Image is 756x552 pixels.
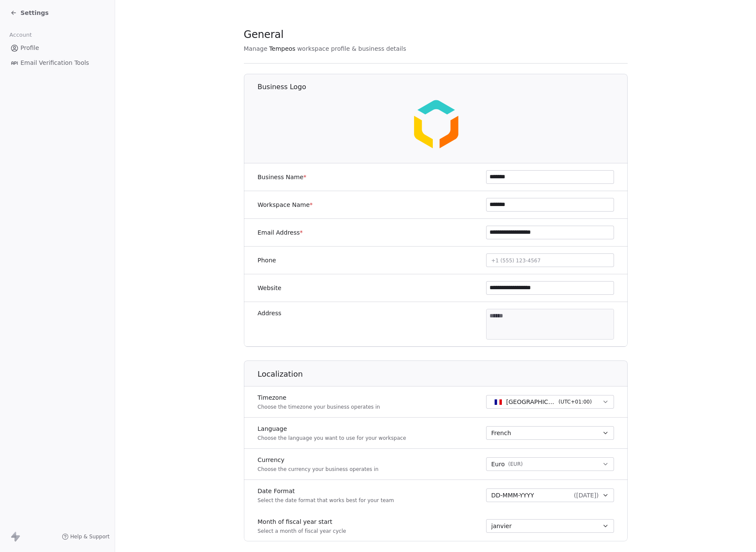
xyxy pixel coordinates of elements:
[7,56,108,70] a: Email Verification Tools
[269,44,295,53] span: Tempeos
[244,28,284,41] span: General
[244,44,268,53] span: Manage
[7,41,108,55] a: Profile
[258,456,379,464] label: Currency
[486,457,614,471] button: Euro(EUR)
[70,533,110,540] span: Help & Support
[258,284,281,292] label: Website
[491,491,534,500] span: DD-MMM-YYYY
[258,487,394,495] label: Date Format
[20,58,89,67] span: Email Verification Tools
[574,491,598,500] span: ( [DATE] )
[491,522,512,530] span: janvier
[491,258,541,264] span: +1 (555) 123-4567
[297,44,406,53] span: workspace profile & business details
[258,173,307,181] label: Business Name
[506,398,555,406] span: [GEOGRAPHIC_DATA] - CET
[491,460,505,469] span: Euro
[258,309,281,317] label: Address
[491,429,511,437] span: French
[10,9,49,17] a: Settings
[486,253,614,267] button: +1 (555) 123-4567
[258,528,346,535] p: Select a month of fiscal year cycle
[258,466,379,473] p: Choose the currency your business operates in
[258,404,380,410] p: Choose the timezone your business operates in
[258,200,313,209] label: Workspace Name
[486,395,614,409] button: [GEOGRAPHIC_DATA] - CET(UTC+01:00)
[258,369,628,379] h1: Localization
[6,29,35,41] span: Account
[62,533,110,540] a: Help & Support
[258,228,303,237] label: Email Address
[408,97,463,151] img: icon-tempeos-512.png
[20,44,39,52] span: Profile
[258,393,380,402] label: Timezone
[258,517,346,526] label: Month of fiscal year start
[258,424,406,433] label: Language
[508,461,522,468] span: ( EUR )
[558,398,591,406] span: ( UTC+01:00 )
[258,82,628,92] h1: Business Logo
[20,9,49,17] span: Settings
[258,497,394,504] p: Select the date format that works best for your team
[258,435,406,442] p: Choose the language you want to use for your workspace
[258,256,276,264] label: Phone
